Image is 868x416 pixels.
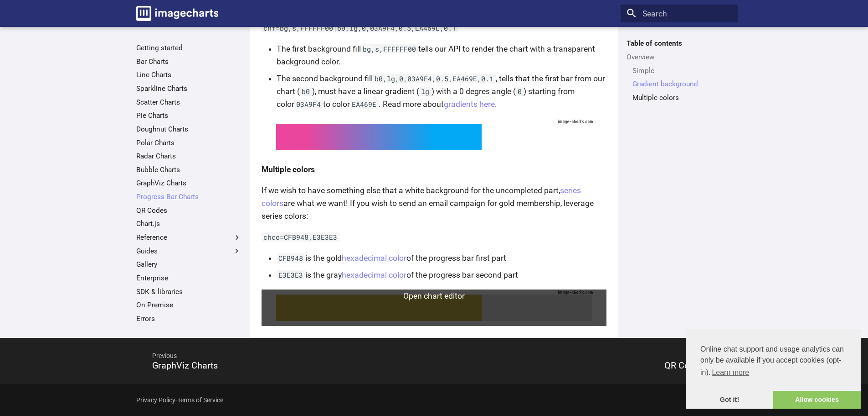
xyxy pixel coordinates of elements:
a: Privacy Policy [136,396,175,404]
a: Chart.js [136,219,241,228]
a: Progress Bar Charts [136,192,241,201]
span: Online chat support and usage analytics can only be available if you accept cookies (opt-in). [700,344,846,379]
a: Getting started [136,43,241,53]
a: Simple [632,66,732,75]
a: Gallery [136,260,241,269]
nav: Overview [627,66,732,102]
img: progressbar image with gradient [275,119,594,155]
a: Sparkline Charts [136,84,241,93]
a: Scatter Charts [136,98,241,107]
code: b0,lg,0,03A9F4,0.5,EA469E,0.1 [373,74,496,83]
a: Polar Charts [136,138,241,147]
p: If we wish to have something else that a white background for the uncompleted part, are what we w... [262,184,606,222]
a: Multiple colors [632,93,732,102]
a: gradients here [444,100,495,109]
span: Previous [142,344,422,368]
code: b0 [300,87,312,96]
code: 03A9F4 [294,100,323,109]
div: - [136,391,223,409]
a: Doughnut Charts [136,125,241,134]
span: GraphViz Charts [152,360,218,371]
li: is the gray of the progress bar second part [277,269,606,281]
a: hexadecimal color [342,270,406,279]
a: Enterprise [136,274,241,283]
label: Table of contents [621,39,738,48]
li: is the gold of the progress bar first part [277,252,606,264]
a: On Premise [136,300,241,310]
a: Image-Charts documentation [132,2,222,25]
code: EA469E [350,100,379,109]
a: Overview [627,53,732,62]
a: SDK & libraries [136,287,241,296]
code: chf=bg,s,FFFFFF00|b0,lg,0,03A9F4,0.5,EA469E,0.1 [262,23,458,32]
a: NextQR Codes [434,340,738,382]
code: E3E3E3 [277,270,305,279]
code: CFB948 [277,253,305,263]
a: GraphViz Charts [136,179,241,188]
label: Guides [136,247,241,256]
span: QR Codes [664,360,704,371]
a: Pie Charts [136,111,241,120]
nav: Table of contents [621,39,738,102]
code: bg,s,FFFFFF00 [361,44,418,53]
a: PreviousGraphViz Charts [130,340,434,382]
a: Gradient background [632,79,732,89]
a: Errors [136,314,241,323]
code: 0 [516,87,524,96]
a: Terms of Service [177,396,223,404]
a: QR Codes [136,206,241,215]
li: The second background fill , tells that the first bar from our chart ( ), must have a linear grad... [277,72,606,111]
li: The first background fill tells our API to render the chart with a transparent background color. [277,42,606,68]
a: learn more about cookies [710,366,750,379]
div: cookieconsent [686,329,861,409]
a: Radar Charts [136,152,241,161]
a: dismiss cookie message [686,391,773,409]
a: Line Charts [136,70,241,79]
a: Bubble Charts [136,165,241,174]
code: lg [419,87,431,96]
h4: Multiple colors [262,163,606,176]
code: chco=CFB948,E3E3E3 [262,232,339,242]
span: Next [434,344,714,368]
label: Reference [136,233,241,242]
a: allow cookies [773,391,861,409]
a: Bar Charts [136,57,241,66]
img: logo [136,6,218,21]
input: Search [621,5,738,23]
a: hexadecimal color [342,253,406,263]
